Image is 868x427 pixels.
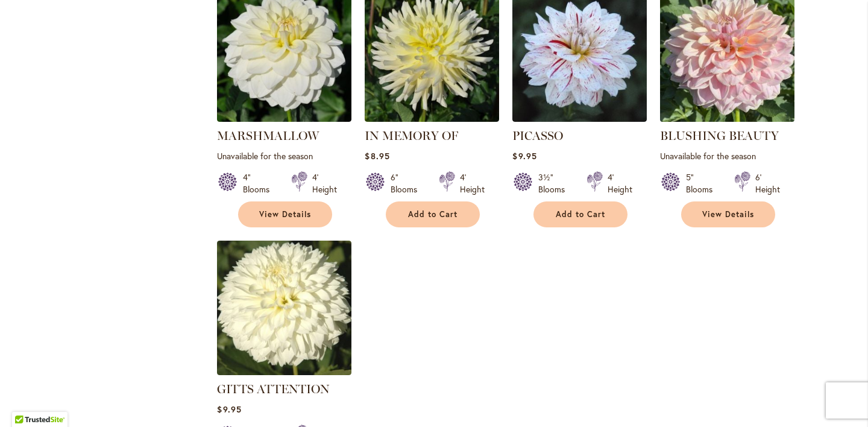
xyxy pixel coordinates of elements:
div: 6' Height [755,171,780,195]
span: View Details [702,209,754,220]
a: GITTS ATTENTION [217,382,330,396]
button: Add to Cart [533,201,627,227]
iframe: Launch Accessibility Center [9,384,43,418]
span: $9.95 [512,150,536,162]
a: MARSHMALLOW [217,128,319,143]
div: 4" Blooms [243,171,277,195]
a: GITTS ATTENTION [217,366,351,378]
button: Add to Cart [386,201,480,227]
a: MARSHMALLOW [217,113,351,124]
a: BLUSHING BEAUTY [660,128,779,143]
a: View Details [238,201,332,227]
span: $9.95 [217,403,241,415]
a: PICASSO [512,113,647,124]
a: IN MEMORY OF [365,128,458,143]
div: 6" Blooms [391,171,424,195]
a: IN MEMORY OF [365,113,499,124]
img: GITTS ATTENTION [217,241,351,375]
div: 4' Height [460,171,485,195]
span: $8.95 [365,150,389,162]
div: 4' Height [608,171,632,195]
div: 3½" Blooms [538,171,572,195]
div: 5" Blooms [686,171,720,195]
span: View Details [259,209,311,220]
p: Unavailable for the season [660,150,794,162]
a: View Details [681,201,775,227]
div: 4' Height [312,171,337,195]
a: BLUSHING BEAUTY [660,113,794,124]
span: Add to Cart [408,209,458,220]
span: Add to Cart [556,209,605,220]
p: Unavailable for the season [217,150,351,162]
a: PICASSO [512,128,563,143]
